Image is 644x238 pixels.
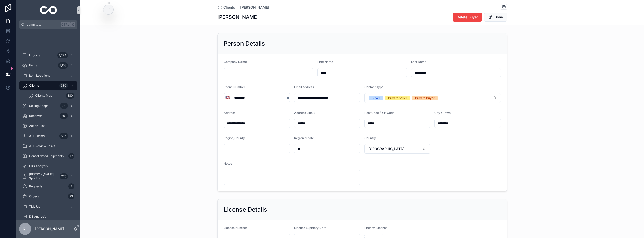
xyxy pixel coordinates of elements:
span: Item Locations [29,74,50,78]
div: 380 [66,93,74,99]
span: DB Analysis [29,215,46,219]
button: Select Button [224,93,231,102]
span: Address Line 2 [294,111,315,115]
span: 🇺🇸 [225,95,230,100]
a: Clients Map380 [25,91,77,100]
a: ATF Forms606 [19,131,77,141]
span: Region/County [224,136,245,140]
div: 221 [60,103,68,109]
span: Imports [29,53,40,57]
span: Jump to... [27,23,59,27]
button: Done [484,13,507,22]
a: ATF Review Tasks [19,142,77,151]
span: Delete Buyer [457,15,478,20]
span: Contact Type [364,85,383,89]
a: [PERSON_NAME] [240,5,269,10]
span: First Name [317,60,333,64]
div: 201 [60,113,68,119]
span: Clients [29,84,39,88]
a: Orders23 [19,192,77,201]
button: Unselect PRIVATE_SELLER [385,95,410,100]
span: Email address [294,85,314,89]
h2: License Details [224,206,267,214]
span: Requests [29,184,42,188]
a: Items8,158 [19,61,77,70]
span: Last Name [411,60,426,64]
span: Selling Shops [29,104,48,108]
a: Consolidated Shipments17 [19,152,77,161]
a: Item Locations [19,71,77,80]
span: Phone Number [224,85,245,89]
span: FBS Analysis [29,164,48,168]
div: 23 [68,193,74,199]
span: Orders [29,194,39,198]
div: scrollable content [16,29,80,220]
h1: [PERSON_NAME] [217,14,259,21]
div: 1 [68,183,74,189]
div: Private Buyer [415,96,435,100]
span: ATF Forms [29,134,45,138]
a: Tidy Up [19,202,77,211]
span: Region / State [294,136,314,140]
div: Private seller [388,96,407,100]
a: Clients [217,5,235,10]
span: License Expiriory Date [294,226,326,230]
a: Imports1,224 [19,51,77,60]
div: 225 [60,173,68,179]
span: Tidy Up [29,205,40,209]
span: Country [364,136,376,140]
span: License Number [224,226,247,230]
button: Unselect PRIVATE_BUYER [412,95,438,100]
button: Delete Buyer [453,13,482,22]
div: 380 [59,83,68,89]
span: Ctrl [61,22,70,27]
span: ATF Review Tasks [29,144,55,148]
span: Company Name [224,60,247,64]
span: Clients [223,5,235,10]
span: City / Town [434,111,451,115]
h2: Person Details [224,40,265,48]
span: Consolidated Shipments [29,154,64,158]
span: Notes [224,162,232,165]
span: [PERSON_NAME] Sporting [29,172,58,180]
span: Address [224,111,235,115]
button: Jump to...CtrlK [19,20,77,29]
div: 1,224 [57,52,68,58]
button: Select Button [364,144,430,154]
a: [PERSON_NAME] Sporting225 [19,172,77,181]
img: App logo [40,6,57,14]
span: Clients Map [35,94,52,98]
span: Post Code / ZIP Code [364,111,394,115]
p: [PERSON_NAME] [35,226,64,231]
a: Clients380 [19,81,77,90]
button: Unselect BUYER [369,95,383,100]
div: 8,158 [58,62,68,69]
button: Select Button [364,93,501,103]
span: Action_List [29,124,45,128]
a: FBS Analysis [19,162,77,171]
a: Requests1 [19,182,77,191]
span: Items [29,63,37,67]
a: Receiver201 [19,111,77,120]
span: Firearm License [364,226,387,230]
a: Selling Shops221 [19,101,77,110]
div: 17 [68,153,74,159]
span: [GEOGRAPHIC_DATA] [369,146,404,151]
span: Receiver [29,114,42,118]
div: 606 [59,133,68,139]
div: Buyer [372,96,380,100]
a: DB Analysis [19,212,77,221]
span: KL [23,226,28,232]
span: K [71,23,75,27]
a: Action_List [19,121,77,130]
